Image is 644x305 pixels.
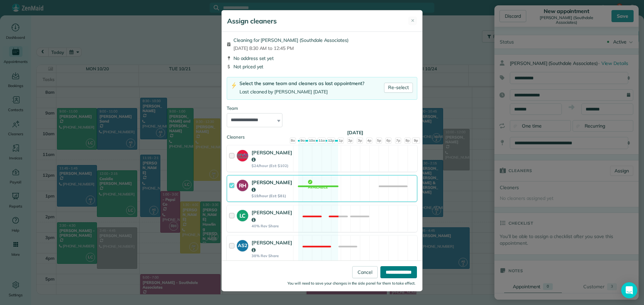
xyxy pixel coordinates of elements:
[621,282,637,298] div: Open Intercom Messenger
[237,180,248,189] strong: RH
[227,105,417,112] div: Team
[287,281,416,286] small: You will need to save your changes in the side panel for them to take effect.
[237,210,248,220] strong: LC
[239,80,364,87] div: Select the same team and cleaners as last appointment?
[252,253,292,258] strong: 38% Rev Share
[252,209,292,223] strong: [PERSON_NAME]
[231,82,237,89] img: lightning-bolt-icon-94e5364df696ac2de96d3a42b8a9ff6ba979493684c50e6bbbcda72601fa0d29.png
[227,134,417,136] div: Cleaners
[237,240,248,249] strong: AS2
[411,17,415,24] span: ✕
[233,37,348,44] span: Cleaning for [PERSON_NAME] (Southdale Associates)
[227,16,277,26] h5: Assign cleaners
[252,239,292,253] strong: [PERSON_NAME]
[227,63,417,70] div: Not priced yet
[239,88,364,95] div: Last cleaned by [PERSON_NAME] [DATE]
[252,163,292,168] strong: $24/hour (Est: $102)
[227,55,417,62] div: No address set yet
[252,194,292,198] strong: $19/hour (Est: $81)
[252,224,292,228] strong: 40% Rev Share
[252,179,292,193] strong: [PERSON_NAME]
[233,45,348,52] span: [DATE] 8:30 AM to 12:45 PM
[384,83,413,93] a: Re-select
[352,266,378,278] a: Cancel
[252,149,292,163] strong: [PERSON_NAME]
